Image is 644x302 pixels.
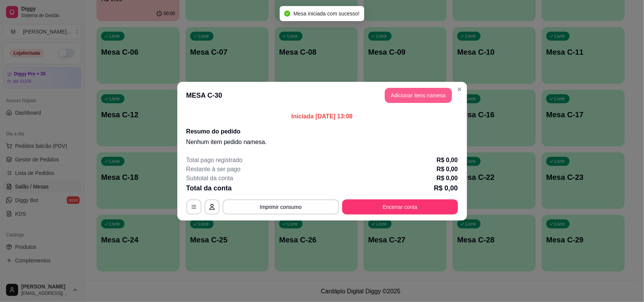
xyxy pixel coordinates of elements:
[186,174,234,183] p: Subtotal da conta
[186,156,243,165] p: Total pago registrado
[186,127,458,136] h2: Resumo do pedido
[434,183,458,193] p: R$ 0,00
[342,199,458,215] button: Encerrar conta
[186,138,458,147] p: Nenhum item pedido na mesa .
[294,11,360,17] span: Mesa iniciada com sucesso!
[186,165,241,174] p: Restante à ser pago
[437,165,458,174] p: R$ 0,00
[284,11,290,17] span: check-circle
[177,82,467,109] header: MESA C-30
[385,88,452,103] button: Adicionar itens namesa
[453,83,466,95] button: Close
[437,156,458,165] p: R$ 0,00
[186,112,458,121] p: Iniciada [DATE] 13:08
[186,183,232,193] p: Total da conta
[437,174,458,183] p: R$ 0,00
[223,199,339,215] button: Imprimir consumo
